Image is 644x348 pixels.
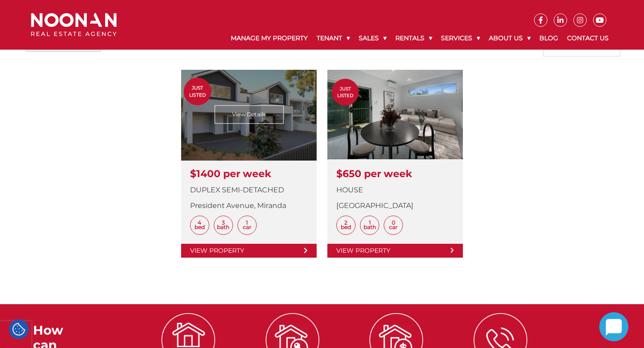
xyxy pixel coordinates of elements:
a: Manage My Property [226,27,312,50]
a: About Us [484,27,535,50]
img: Noonan Real Estate Agency [31,13,117,37]
a: Sales [354,27,391,50]
span: Just Listed [332,85,359,99]
a: Tenant [312,27,354,50]
a: Services [436,27,484,50]
a: Contact Us [563,27,613,50]
div: Cookie Settings [9,319,29,339]
a: Blog [535,27,563,50]
a: Rentals [391,27,436,50]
